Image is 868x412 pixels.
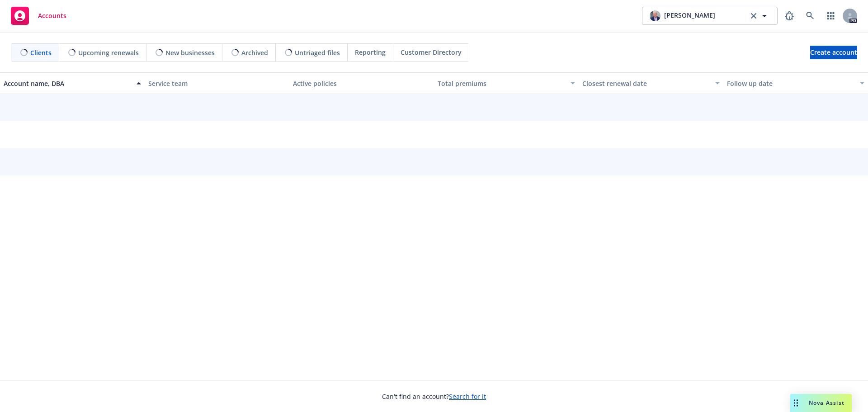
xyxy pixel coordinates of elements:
[295,48,340,57] span: Untriaged files
[801,7,819,25] a: Search
[822,7,840,25] a: Switch app
[145,72,289,94] button: Service team
[727,79,854,88] div: Follow up date
[148,79,286,88] div: Service team
[438,79,565,88] div: Total premiums
[7,3,70,28] a: Accounts
[30,48,52,57] span: Clients
[810,46,857,59] a: Create account
[382,392,486,401] span: Can't find an account?
[642,7,778,25] button: photo[PERSON_NAME]clear selection
[449,392,486,401] a: Search for it
[289,72,434,94] button: Active policies
[165,48,215,57] span: New businesses
[748,10,759,21] a: clear selection
[810,44,857,61] span: Create account
[723,72,868,94] button: Follow up date
[664,10,715,21] span: [PERSON_NAME]
[4,79,131,88] div: Account name, DBA
[78,48,139,57] span: Upcoming renewals
[579,72,723,94] button: Closest renewal date
[650,10,660,21] img: photo
[241,48,268,57] span: Archived
[434,72,579,94] button: Total premiums
[780,7,798,25] a: Report a Bug
[790,394,802,412] div: Drag to move
[401,47,462,57] span: Customer Directory
[582,79,710,88] div: Closest renewal date
[293,79,430,88] div: Active policies
[809,399,844,407] span: Nova Assist
[355,47,386,57] span: Reporting
[38,12,66,19] span: Accounts
[790,394,852,412] button: Nova Assist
